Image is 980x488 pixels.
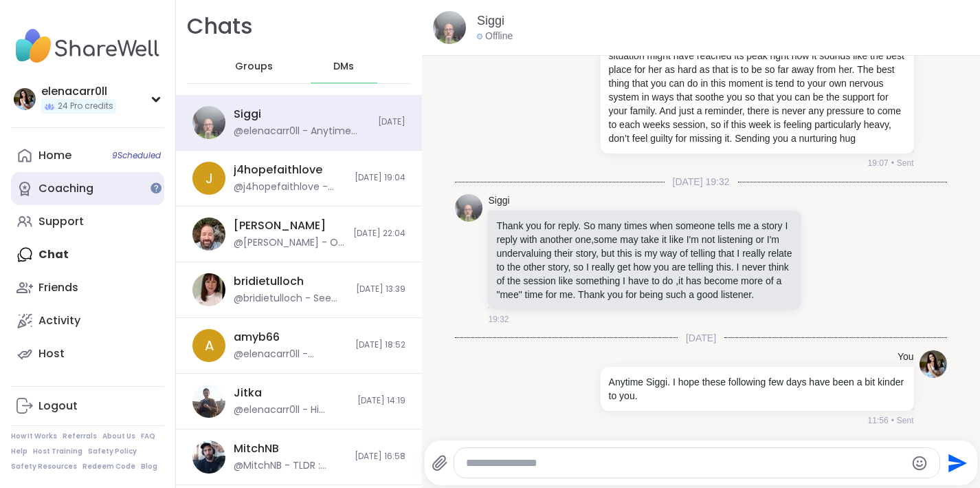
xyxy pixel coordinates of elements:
span: [DATE] 19:04 [355,172,405,184]
div: Host [38,346,65,361]
a: Redeem Code [82,462,135,471]
textarea: Type your message [466,456,905,470]
img: https://sharewell-space-live.sfo3.digitaloceanspaces.com/user-generated/f4be022b-9d23-4718-9520-a... [192,273,225,306]
div: @bridietulloch - See you [DATE] and thank you. I am away next week to [PERSON_NAME] so will miss ... [234,292,348,306]
span: [DATE] [378,116,405,128]
h1: Chats [187,11,253,42]
a: Siggi [488,194,509,208]
iframe: Spotlight [151,182,162,193]
div: @elenacarr0ll - Anytime Siggi. I hope these following few days have been a bit kinder to you. [234,125,370,138]
div: @elenacarr0ll - Apologies I have only just seen your message, sorry you missed it. There will be ... [234,348,347,361]
img: https://sharewell-space-live.sfo3.digitaloceanspaces.com/user-generated/3d855412-782e-477c-9099-c... [192,218,225,251]
img: https://sharewell-space-live.sfo3.digitaloceanspaces.com/user-generated/9b625804-463f-41cf-bbf8-b... [192,441,225,474]
span: a [205,335,214,356]
div: elenacarr0ll [41,84,116,99]
a: Blog [141,462,157,471]
img: https://sharewell-space-live.sfo3.digitaloceanspaces.com/user-generated/a6eccaee-e956-4b5d-b1b7-c... [192,106,225,139]
a: Help [11,447,27,456]
span: [DATE] 13:39 [356,284,405,295]
a: Home9Scheduled [11,139,164,172]
div: j4hopefaithlove [234,162,322,178]
div: @[PERSON_NAME] - Ok that makes sense. I hope you are enjoying [GEOGRAPHIC_DATA]. It is beautiful ... [234,236,345,250]
p: Thank you for reply. So many times when someone tells me a story I reply with another one,some ma... [496,219,793,301]
img: https://sharewell-space-live.sfo3.digitaloceanspaces.com/user-generated/200369d6-9b8a-4542-896f-b... [920,350,947,378]
img: https://sharewell-space-live.sfo3.digitaloceanspaces.com/user-generated/a6eccaee-e956-4b5d-b1b7-c... [433,11,466,44]
span: • [891,414,894,427]
div: MitchNB [234,441,279,456]
span: [DATE] [678,331,724,345]
span: 9 Scheduled [112,150,161,161]
a: Siggi [477,12,504,30]
div: [PERSON_NAME] [234,218,326,233]
div: Coaching [38,181,93,196]
span: Groups [235,60,273,74]
span: 19:32 [488,313,509,326]
div: @j4hopefaithlove - Just click sign up and start free trial.. [234,180,346,194]
span: DMs [333,60,354,74]
span: 11:56 [868,414,889,427]
span: [DATE] 18:52 [355,339,405,351]
span: Sent [897,157,914,169]
div: Home [38,148,71,163]
img: elenacarr0ll [14,88,36,110]
a: Friends [11,271,164,304]
a: Support [11,205,164,238]
div: Activity [38,313,80,328]
div: Siggi [234,107,261,122]
span: j [205,168,213,189]
span: [DATE] 22:04 [353,228,405,240]
div: Jitka [234,385,262,401]
p: Anytime Siggi. I hope these following few days have been a bit kinder to you. [609,375,906,403]
span: • [891,157,894,169]
a: Coaching [11,172,164,205]
div: Friends [38,280,78,295]
a: Host Training [33,447,82,456]
a: Host [11,337,164,370]
h4: You [898,350,914,364]
span: Sent [897,414,914,427]
img: https://sharewell-space-live.sfo3.digitaloceanspaces.com/user-generated/a15133eb-1f01-4f83-a18d-2... [192,385,225,418]
a: Safety Resources [11,462,77,471]
img: https://sharewell-space-live.sfo3.digitaloceanspaces.com/user-generated/a6eccaee-e956-4b5d-b1b7-c... [455,194,482,222]
a: How It Works [11,432,57,441]
span: [DATE] 14:19 [357,395,405,407]
span: 19:07 [868,157,889,169]
span: 24 Pro credits [58,100,113,112]
button: Emoji picker [911,455,928,471]
a: Safety Policy [88,447,137,456]
a: Activity [11,304,164,337]
div: @elenacarr0ll - Hi [PERSON_NAME], you are so sweet. Thank you for your message and no problem at ... [234,403,349,417]
div: Support [38,214,84,229]
button: Send [940,447,971,478]
div: Logout [38,399,78,414]
a: Logout [11,390,164,423]
div: bridietulloch [234,274,304,289]
img: ShareWell Nav Logo [11,22,164,70]
div: amyb66 [234,330,280,345]
span: [DATE] 16:58 [355,451,405,463]
a: FAQ [141,432,155,441]
div: Offline [477,30,513,43]
a: About Us [102,432,135,441]
div: @MitchNB - TLDR : LovEvolve Music has a unique effect on its listeners - In particular Neurodiver... [234,459,346,473]
span: [DATE] 19:32 [665,175,738,189]
a: Referrals [63,432,97,441]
